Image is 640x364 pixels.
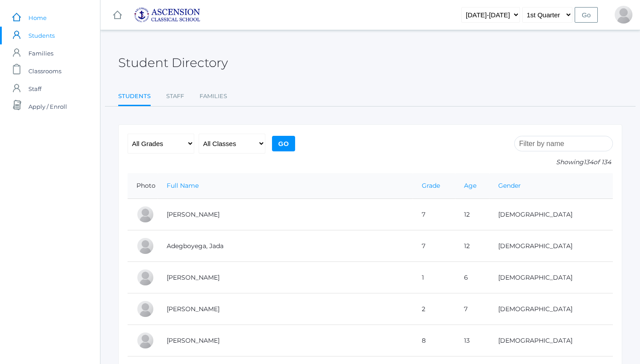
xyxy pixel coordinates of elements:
[489,293,613,325] td: [DEMOGRAPHIC_DATA]
[28,62,61,80] span: Classrooms
[413,199,456,230] td: 7
[136,237,154,255] div: Jada Adegboyega
[28,98,67,115] span: Apply / Enroll
[136,206,154,223] div: Levi Adams
[167,182,199,190] a: Full Name
[498,182,521,190] a: Gender
[136,332,154,349] div: Grace Anderson
[455,293,489,325] td: 7
[136,269,154,286] div: Henry Amos
[455,230,489,262] td: 12
[489,325,613,356] td: [DEMOGRAPHIC_DATA]
[28,9,47,27] span: Home
[413,262,456,293] td: 1
[514,158,613,167] p: Showing of 134
[584,158,593,166] span: 134
[455,262,489,293] td: 6
[575,7,598,23] input: Go
[615,6,632,24] div: Lindi Griffith
[128,173,158,199] th: Photo
[272,136,295,151] input: Go
[464,182,476,190] a: Age
[455,199,489,230] td: 12
[28,44,53,62] span: Families
[158,293,413,325] td: [PERSON_NAME]
[28,80,41,98] span: Staff
[134,7,200,23] img: ascension-logo-blue-113fc29133de2fb5813e50b71547a291c5fdb7962bf76d49838a2a14a36269ea.jpg
[455,325,489,356] td: 13
[422,182,440,190] a: Grade
[489,230,613,262] td: [DEMOGRAPHIC_DATA]
[413,230,456,262] td: 7
[514,136,613,151] input: Filter by name
[136,300,154,318] div: Emery Anderson
[166,87,184,105] a: Staff
[413,325,456,356] td: 8
[200,87,227,105] a: Families
[158,230,413,262] td: Adegboyega, Jada
[158,262,413,293] td: [PERSON_NAME]
[158,325,413,356] td: [PERSON_NAME]
[118,56,228,70] h2: Student Directory
[413,293,456,325] td: 2
[158,199,413,230] td: [PERSON_NAME]
[28,27,55,44] span: Students
[489,262,613,293] td: [DEMOGRAPHIC_DATA]
[489,199,613,230] td: [DEMOGRAPHIC_DATA]
[118,87,151,107] a: Students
